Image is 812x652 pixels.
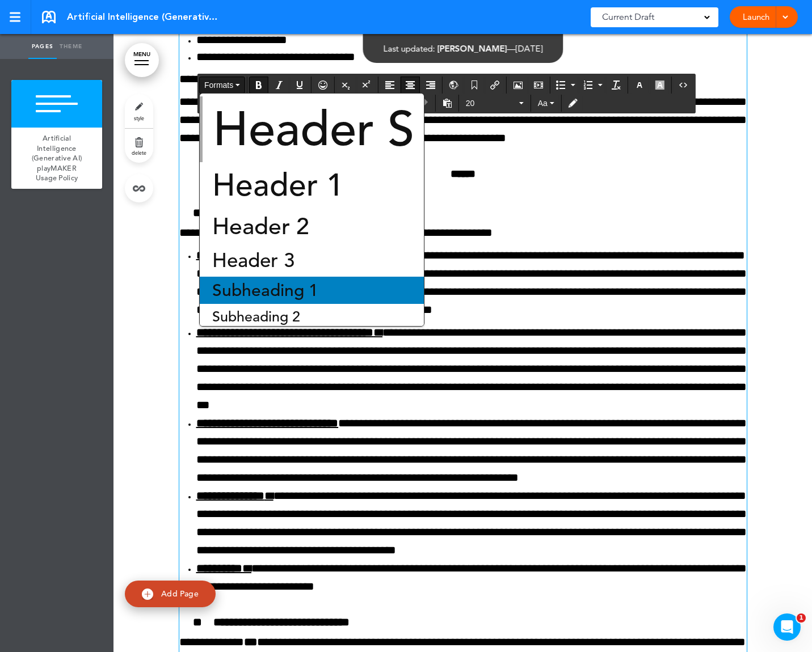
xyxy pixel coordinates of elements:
[161,589,199,599] span: Add Page
[211,308,301,325] span: Subheading 2
[125,581,216,607] a: Add Page
[380,77,399,94] div: Align left
[552,77,578,94] div: Bullet list
[579,77,605,94] div: Numbered list
[125,43,159,77] a: MENU
[204,81,233,90] span: Formats
[383,43,435,54] span: Last updated:
[357,77,376,94] div: Superscript
[132,149,146,156] span: delete
[125,94,153,128] a: style
[383,44,542,53] div: —
[290,77,309,94] div: Underline
[211,212,310,241] span: Header 2
[508,77,528,94] div: Airmason image
[437,95,457,112] div: Paste as text
[602,9,654,25] span: Current Draft
[32,133,82,183] span: Artificial Intelligence (Generative AI) playMAKER Usage Policy
[444,77,464,94] div: Insert/Edit global anchor link
[134,115,144,121] span: style
[57,34,85,59] a: Theme
[529,77,548,94] div: Insert/edit media
[125,129,153,163] a: delete
[270,77,289,94] div: Italic
[437,43,507,54] span: [PERSON_NAME]
[674,77,693,94] div: Source code
[607,77,626,94] div: Clear formatting
[797,613,806,623] span: 1
[466,98,517,109] span: 20
[28,34,57,59] a: Pages
[211,248,296,273] span: Header 3
[465,77,484,94] div: Anchor
[249,77,268,94] div: Bold
[515,43,542,54] span: [DATE]
[336,77,356,94] div: Subscript
[212,100,415,159] span: Header S
[211,166,345,205] span: Header 1
[211,280,319,300] span: Subheading 1
[538,99,548,108] span: Aa
[738,6,774,28] a: Launch
[485,77,504,94] div: Insert/edit airmason link
[563,95,583,112] div: Toggle Tracking Changes
[67,11,220,23] span: Artificial Intelligence (Generative AI) playMAKER Usage Policy
[421,77,440,94] div: Align right
[401,77,420,94] div: Align center
[142,589,153,600] img: add.svg
[11,128,102,189] a: Artificial Intelligence (Generative AI) playMAKER Usage Policy
[773,613,801,641] iframe: Intercom live chat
